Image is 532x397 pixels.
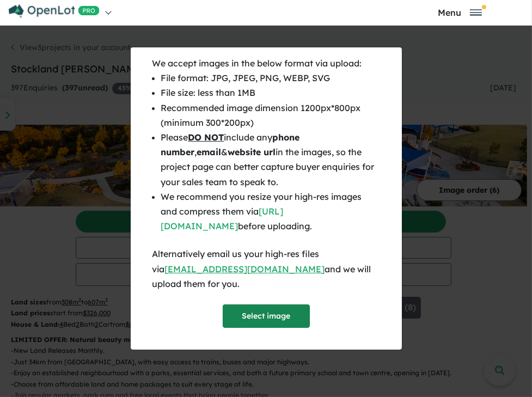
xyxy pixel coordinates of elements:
[161,130,380,190] li: Please include any , & in the images, so the project page can better capture buyer enquiries for ...
[161,190,380,234] li: We recommend you resize your high-res images and compress them via before uploading.
[188,132,224,143] u: DO NOT
[152,56,380,71] div: We accept images in the below format via upload:
[223,304,310,328] button: Select image
[395,7,524,17] button: Toggle navigation
[197,146,222,157] b: email
[165,264,325,274] a: [EMAIL_ADDRESS][DOMAIN_NAME]
[152,247,380,291] div: Alternatively email us your high-res files via and we will upload them for you.
[161,101,380,130] li: Recommended image dimension 1200px*800px (minimum 300*200px)
[228,146,276,157] b: website url
[9,4,100,18] img: Openlot PRO Logo White
[161,85,380,100] li: File size: less than 1MB
[161,71,380,85] li: File format: JPG, JPEG, PNG, WEBP, SVG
